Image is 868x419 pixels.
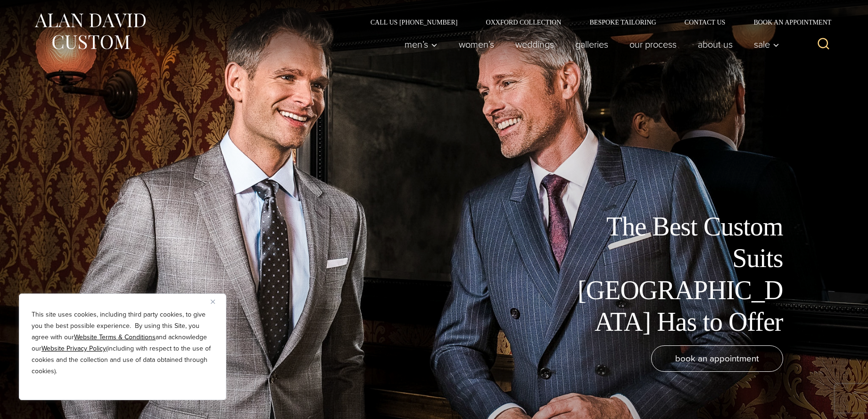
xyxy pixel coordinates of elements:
span: Sale [754,40,779,49]
p: This site uses cookies, including third party cookies, to give you the best possible experience. ... [32,309,214,377]
nav: Primary Navigation [394,35,784,54]
img: Close [211,300,215,304]
a: weddings [504,35,564,54]
a: Website Terms & Conditions [74,332,156,342]
button: View Search Form [812,33,835,56]
nav: Secondary Navigation [356,19,835,25]
span: Men’s [405,40,438,49]
a: Our Process [619,35,687,54]
span: book an appointment [675,352,759,365]
a: book an appointment [651,345,783,372]
h1: The Best Custom Suits [GEOGRAPHIC_DATA] Has to Offer [571,211,783,338]
a: Women’s [448,35,504,54]
button: Close [211,296,222,307]
a: Galleries [564,35,619,54]
a: Contact Us [670,19,740,25]
a: About Us [687,35,743,54]
img: Alan David Custom [33,10,147,52]
a: Book an Appointment [739,19,835,25]
a: Oxxford Collection [471,19,575,25]
a: Call Us [PHONE_NUMBER] [356,19,472,25]
a: Website Privacy Policy [41,344,106,353]
a: Bespoke Tailoring [575,19,670,25]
